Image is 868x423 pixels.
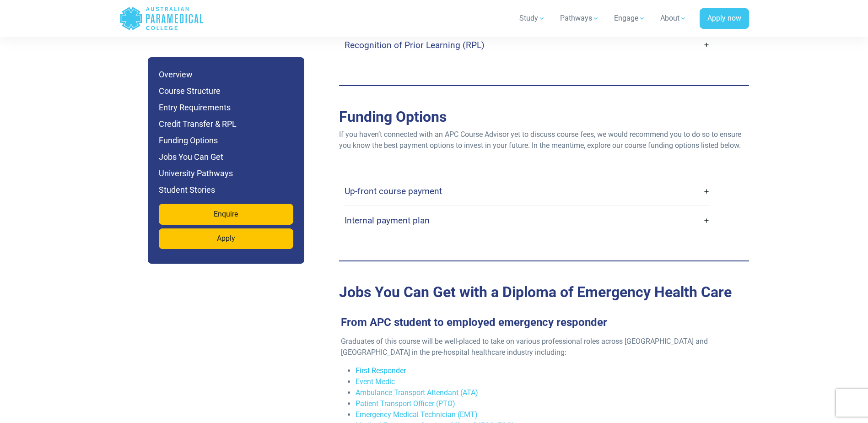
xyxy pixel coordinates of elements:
p: Graduates of this course will be well-placed to take on various professional roles across [GEOGRA... [341,336,740,358]
a: Australian Paramedical College [119,4,204,33]
a: Pathways [555,5,605,31]
a: Ambulance Transport Attendant (ATA) [356,388,478,397]
h2: Jobs You Can Get [339,283,749,301]
a: Engage [609,5,651,31]
p: If you haven’t connected with an APC Course Advisor yet to discuss course fees, we would recommen... [339,129,749,151]
a: Up-front course payment [345,180,710,202]
a: First Responder [356,366,406,375]
h3: From APC student to employed emergency responder [335,316,745,329]
a: Recognition of Prior Learning (RPL) [345,34,710,56]
h4: Internal payment plan [345,215,430,226]
a: Apply now [700,8,749,29]
a: About [655,5,692,31]
h4: Up-front course payment [345,186,442,196]
a: Patient Transport Officer (PTO) [356,399,455,408]
a: Internal payment plan [345,210,710,231]
a: Emergency Medical Technician (EMT) [356,410,478,419]
h4: Recognition of Prior Learning (RPL) [345,40,485,50]
a: Study [514,5,551,31]
a: Event Medic [356,377,395,386]
h2: Funding Options [339,108,749,125]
